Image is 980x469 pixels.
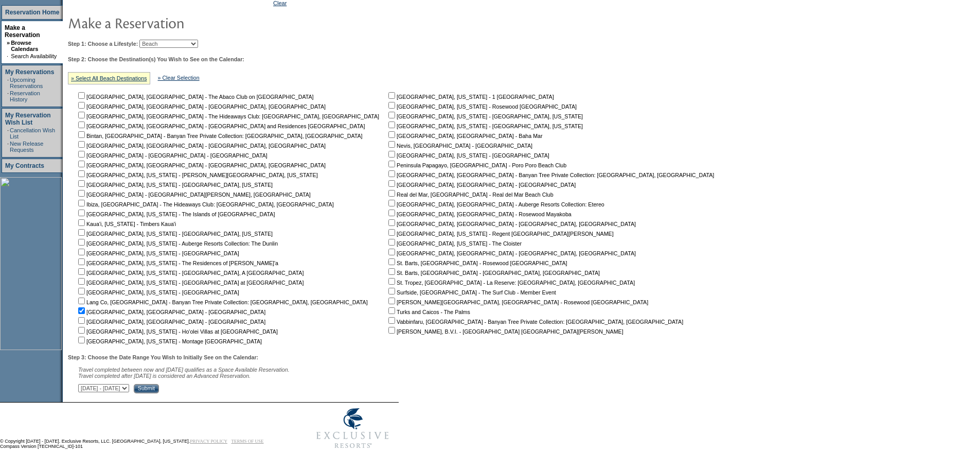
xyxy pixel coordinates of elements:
img: pgTtlMakeReservation.gif [68,12,274,33]
a: Make a Reservation [5,24,40,39]
nobr: [GEOGRAPHIC_DATA], [GEOGRAPHIC_DATA] - Baha Mar [386,133,542,139]
nobr: [GEOGRAPHIC_DATA], [US_STATE] - [GEOGRAPHIC_DATA] at [GEOGRAPHIC_DATA] [76,280,304,286]
nobr: [GEOGRAPHIC_DATA], [GEOGRAPHIC_DATA] - Auberge Resorts Collection: Etereo [386,201,604,207]
a: » Clear Selection [158,75,200,81]
nobr: [PERSON_NAME][GEOGRAPHIC_DATA], [GEOGRAPHIC_DATA] - Rosewood [GEOGRAPHIC_DATA] [386,299,648,305]
nobr: Nevis, [GEOGRAPHIC_DATA] - [GEOGRAPHIC_DATA] [386,143,532,149]
nobr: Vabbinfaru, [GEOGRAPHIC_DATA] - Banyan Tree Private Collection: [GEOGRAPHIC_DATA], [GEOGRAPHIC_DATA] [386,319,683,325]
nobr: St. Tropez, [GEOGRAPHIC_DATA] - La Reserve: [GEOGRAPHIC_DATA], [GEOGRAPHIC_DATA] [386,280,635,286]
a: My Contracts [5,162,44,169]
a: Reservation Home [5,9,59,16]
input: Submit [134,384,159,393]
nobr: [GEOGRAPHIC_DATA], [US_STATE] - The Residences of [PERSON_NAME]'a [76,260,278,266]
nobr: [GEOGRAPHIC_DATA], [GEOGRAPHIC_DATA] - The Hideaways Club: [GEOGRAPHIC_DATA], [GEOGRAPHIC_DATA] [76,113,379,119]
nobr: Real del Mar, [GEOGRAPHIC_DATA] - Real del Mar Beach Club [386,192,554,198]
a: My Reservations [5,68,54,76]
nobr: [GEOGRAPHIC_DATA], [US_STATE] - [GEOGRAPHIC_DATA], [US_STATE] [76,231,273,237]
nobr: [GEOGRAPHIC_DATA], [US_STATE] - Regent [GEOGRAPHIC_DATA][PERSON_NAME] [386,231,614,237]
a: Reservation History [10,90,40,102]
nobr: [GEOGRAPHIC_DATA], [US_STATE] - [GEOGRAPHIC_DATA], A [GEOGRAPHIC_DATA] [76,270,304,276]
nobr: [GEOGRAPHIC_DATA], [US_STATE] - [GEOGRAPHIC_DATA], [US_STATE] [386,123,583,129]
nobr: [GEOGRAPHIC_DATA], [US_STATE] - [GEOGRAPHIC_DATA] [76,250,239,256]
nobr: [GEOGRAPHIC_DATA], [US_STATE] - [GEOGRAPHIC_DATA], [US_STATE] [76,182,273,188]
nobr: Travel completed after [DATE] is considered an Advanced Reservation. [78,373,251,379]
td: · [7,141,9,153]
nobr: [GEOGRAPHIC_DATA], [US_STATE] - Ho'olei Villas at [GEOGRAPHIC_DATA] [76,328,278,335]
a: » Select All Beach Destinations [71,75,147,81]
a: PRIVACY POLICY [190,439,227,444]
nobr: Turks and Caicos - The Palms [386,309,470,315]
nobr: [GEOGRAPHIC_DATA], [GEOGRAPHIC_DATA] - [GEOGRAPHIC_DATA], [GEOGRAPHIC_DATA] [76,162,326,168]
nobr: Ibiza, [GEOGRAPHIC_DATA] - The Hideaways Club: [GEOGRAPHIC_DATA], [GEOGRAPHIC_DATA] [76,201,334,207]
nobr: Kaua'i, [US_STATE] - Timbers Kaua'i [76,221,176,227]
nobr: [GEOGRAPHIC_DATA], [US_STATE] - [GEOGRAPHIC_DATA] [386,152,549,159]
nobr: [PERSON_NAME], B.V.I. - [GEOGRAPHIC_DATA] [GEOGRAPHIC_DATA][PERSON_NAME] [386,328,623,335]
nobr: [GEOGRAPHIC_DATA], [GEOGRAPHIC_DATA] - [GEOGRAPHIC_DATA], [GEOGRAPHIC_DATA] [76,143,326,149]
nobr: Peninsula Papagayo, [GEOGRAPHIC_DATA] - Poro Poro Beach Club [386,162,566,168]
nobr: [GEOGRAPHIC_DATA], [US_STATE] - Montage [GEOGRAPHIC_DATA] [76,338,262,344]
a: My Reservation Wish List [5,112,51,126]
nobr: [GEOGRAPHIC_DATA], [GEOGRAPHIC_DATA] - [GEOGRAPHIC_DATA] [386,182,576,188]
nobr: [GEOGRAPHIC_DATA], [US_STATE] - The Cloister [386,240,522,247]
nobr: [GEOGRAPHIC_DATA], [GEOGRAPHIC_DATA] - Rosewood Mayakoba [386,211,572,217]
a: Cancellation Wish List [10,127,55,140]
nobr: [GEOGRAPHIC_DATA], [GEOGRAPHIC_DATA] - [GEOGRAPHIC_DATA], [GEOGRAPHIC_DATA] [76,103,326,110]
td: · [7,90,9,102]
td: · [7,53,10,59]
a: Search Availability [11,53,57,59]
b: Step 2: Choose the Destination(s) You Wish to See on the Calendar: [68,56,244,62]
nobr: St. Barts, [GEOGRAPHIC_DATA] - Rosewood [GEOGRAPHIC_DATA] [386,260,567,266]
span: Travel completed between now and [DATE] qualifies as a Space Available Reservation. [78,367,290,373]
nobr: [GEOGRAPHIC_DATA], [GEOGRAPHIC_DATA] - [GEOGRAPHIC_DATA] [76,319,265,325]
a: Browse Calendars [11,40,38,52]
nobr: [GEOGRAPHIC_DATA], [US_STATE] - [GEOGRAPHIC_DATA] [76,289,239,296]
nobr: [GEOGRAPHIC_DATA], [US_STATE] - 1 [GEOGRAPHIC_DATA] [386,94,554,100]
nobr: [GEOGRAPHIC_DATA], [GEOGRAPHIC_DATA] - [GEOGRAPHIC_DATA], [GEOGRAPHIC_DATA] [386,250,636,256]
nobr: [GEOGRAPHIC_DATA], [GEOGRAPHIC_DATA] - Banyan Tree Private Collection: [GEOGRAPHIC_DATA], [GEOGRA... [386,172,714,178]
nobr: [GEOGRAPHIC_DATA], [US_STATE] - Auberge Resorts Collection: The Dunlin [76,240,278,247]
nobr: [GEOGRAPHIC_DATA], [GEOGRAPHIC_DATA] - [GEOGRAPHIC_DATA] [76,309,265,315]
td: · [7,77,9,89]
b: Step 3: Choose the Date Range You Wish to Initially See on the Calendar: [68,354,258,360]
td: · [7,127,9,140]
nobr: St. Barts, [GEOGRAPHIC_DATA] - [GEOGRAPHIC_DATA], [GEOGRAPHIC_DATA] [386,270,600,276]
nobr: [GEOGRAPHIC_DATA], [GEOGRAPHIC_DATA] - [GEOGRAPHIC_DATA] and Residences [GEOGRAPHIC_DATA] [76,123,365,129]
a: Upcoming Reservations [10,77,43,89]
nobr: [GEOGRAPHIC_DATA], [GEOGRAPHIC_DATA] - [GEOGRAPHIC_DATA], [GEOGRAPHIC_DATA] [386,221,636,227]
nobr: Lang Co, [GEOGRAPHIC_DATA] - Banyan Tree Private Collection: [GEOGRAPHIC_DATA], [GEOGRAPHIC_DATA] [76,299,368,305]
nobr: [GEOGRAPHIC_DATA], [US_STATE] - [PERSON_NAME][GEOGRAPHIC_DATA], [US_STATE] [76,172,318,178]
nobr: Surfside, [GEOGRAPHIC_DATA] - The Surf Club - Member Event [386,289,556,296]
b: » [7,40,10,46]
nobr: [GEOGRAPHIC_DATA] - [GEOGRAPHIC_DATA][PERSON_NAME], [GEOGRAPHIC_DATA] [76,192,311,198]
nobr: [GEOGRAPHIC_DATA], [US_STATE] - The Islands of [GEOGRAPHIC_DATA] [76,211,275,217]
b: Step 1: Choose a Lifestyle: [68,41,138,47]
a: New Release Requests [10,141,43,153]
nobr: [GEOGRAPHIC_DATA], [GEOGRAPHIC_DATA] - The Abaco Club on [GEOGRAPHIC_DATA] [76,94,314,100]
a: TERMS OF USE [231,439,264,444]
nobr: Bintan, [GEOGRAPHIC_DATA] - Banyan Tree Private Collection: [GEOGRAPHIC_DATA], [GEOGRAPHIC_DATA] [76,133,363,139]
img: Exclusive Resorts [307,403,399,454]
nobr: [GEOGRAPHIC_DATA] - [GEOGRAPHIC_DATA] - [GEOGRAPHIC_DATA] [76,152,268,159]
nobr: [GEOGRAPHIC_DATA], [US_STATE] - [GEOGRAPHIC_DATA], [US_STATE] [386,113,583,119]
nobr: [GEOGRAPHIC_DATA], [US_STATE] - Rosewood [GEOGRAPHIC_DATA] [386,103,577,110]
